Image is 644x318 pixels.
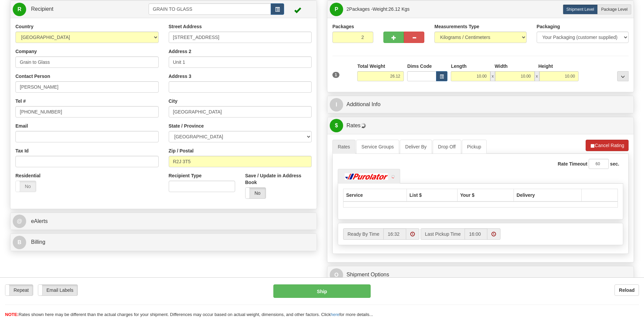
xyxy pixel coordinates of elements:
label: Country [15,23,34,30]
span: Shipment Level [567,7,594,12]
label: Length [451,63,467,70]
a: Pickup [462,140,487,154]
span: I [330,98,343,111]
a: P 2Packages -Weight:26.12 Kgs [330,2,631,16]
th: Delivery [514,189,582,201]
button: Reload [614,284,639,296]
img: Progress.gif [361,123,366,128]
span: Weight: [373,6,410,12]
b: Reload [619,287,635,293]
label: Height [538,63,553,70]
label: Last Pickup Time [421,228,465,240]
input: Enter a location [169,32,312,43]
span: Package Level [601,7,628,12]
span: x [535,71,539,81]
span: $ [330,119,343,132]
span: 2 [346,6,349,12]
span: Kgs [401,6,410,12]
div: ... [617,71,629,81]
label: Ready By Time [343,228,383,240]
span: R [13,3,26,16]
label: Street Address [169,23,202,30]
label: sec. [610,161,619,167]
th: Service [343,189,407,201]
label: Email [15,123,28,129]
label: Repeat [5,285,33,296]
label: Packaging [537,23,560,30]
span: Recipient [31,6,53,12]
th: Your $ [458,189,514,201]
span: O [330,268,343,282]
th: List $ [407,189,457,201]
label: Tel # [15,98,26,104]
span: eAlerts [31,218,48,224]
label: Save / Update in Address Book [245,172,312,186]
label: Tax Id [15,147,29,154]
label: Dims Code [407,63,432,70]
label: Address 2 [169,48,192,55]
label: Width [495,63,508,70]
label: No [246,188,266,198]
span: 1 [332,72,339,78]
label: Measurements Type [434,23,479,30]
img: tiny_red.gif [391,175,395,178]
a: IAdditional Info [330,98,631,111]
span: NOTE: [5,312,18,317]
span: P [330,3,343,16]
span: x [490,71,495,81]
input: Recipient Id [149,3,271,15]
button: Cancel Rating [586,140,629,151]
span: Billing [31,239,45,245]
span: @ [13,215,26,228]
a: Deliver By [400,140,432,154]
span: B [13,236,26,249]
a: Drop Off [433,140,461,154]
a: Rates [332,140,356,154]
label: State / Province [169,123,204,129]
a: B Billing [13,235,314,249]
label: Zip / Postal [169,147,194,154]
a: OShipment Options [330,268,631,282]
label: City [169,98,177,104]
label: Contact Person [15,73,50,80]
span: Packages - [346,2,410,16]
label: Recipient Type [169,172,202,179]
a: @ eAlerts [13,215,314,228]
a: R Recipient [13,2,133,16]
button: Ship [273,284,371,298]
img: Purolator [343,173,390,180]
label: Packages [332,23,354,30]
a: here [331,312,339,317]
a: $Rates [330,119,631,133]
label: No [16,181,36,192]
label: Company [15,48,37,55]
label: Address 3 [169,73,192,80]
a: Service Groups [356,140,399,154]
label: Rate Timeout [558,161,587,167]
span: 26.12 [388,6,400,12]
label: Total Weight [357,63,385,70]
label: Residential [15,172,41,179]
label: Email Labels [38,285,77,296]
